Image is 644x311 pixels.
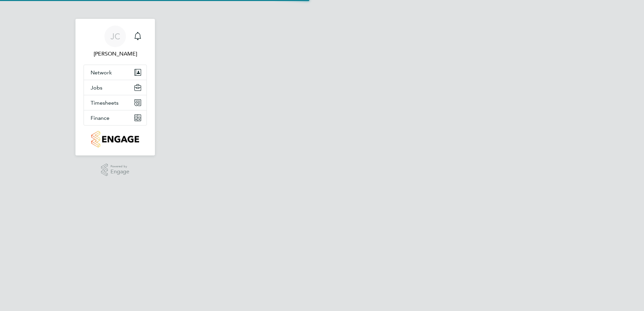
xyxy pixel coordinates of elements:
[91,115,109,121] span: Finance
[84,50,147,58] span: Jack Capon
[84,131,147,147] a: Go to home page
[75,19,155,155] nav: Main navigation
[91,84,102,91] span: Jobs
[84,95,147,110] button: Timesheets
[110,32,120,41] span: JC
[101,164,130,176] a: Powered byEngage
[110,164,129,169] span: Powered by
[91,100,119,106] span: Timesheets
[91,131,139,147] img: countryside-properties-logo-retina.png
[84,110,147,125] button: Finance
[84,26,147,58] a: JC[PERSON_NAME]
[91,69,112,76] span: Network
[110,169,129,175] span: Engage
[84,80,147,95] button: Jobs
[84,65,147,80] button: Network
